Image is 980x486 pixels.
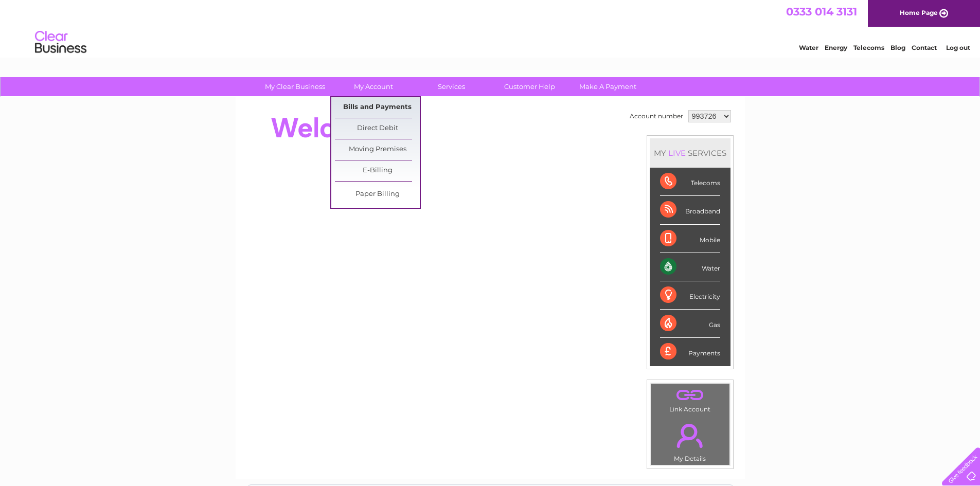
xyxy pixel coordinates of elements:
[487,77,572,96] a: Customer Help
[653,418,727,454] a: .
[799,44,818,51] a: Water
[34,27,87,58] img: logo.png
[660,196,720,224] div: Broadband
[660,253,720,281] div: Water
[247,6,734,50] div: Clear Business is a trading name of Verastar Limited (registered in [GEOGRAPHIC_DATA] No. 3667643...
[660,338,720,366] div: Payments
[650,415,730,465] td: My Details
[627,107,686,125] td: Account number
[335,118,420,139] a: Direct Debit
[660,225,720,253] div: Mobile
[666,148,688,158] div: LIVE
[946,44,970,51] a: Log out
[253,77,337,96] a: My Clear Business
[660,310,720,338] div: Gas
[825,44,847,51] a: Energy
[335,97,420,118] a: Bills and Payments
[650,383,730,416] td: Link Account
[890,44,905,51] a: Blog
[660,281,720,310] div: Electricity
[786,5,857,18] a: 0333 014 3131
[335,139,420,160] a: Moving Premises
[335,184,420,205] a: Paper Billing
[409,77,494,96] a: Services
[912,44,937,51] a: Contact
[853,44,884,51] a: Telecoms
[660,168,720,196] div: Telecoms
[650,138,730,168] div: MY SERVICES
[335,160,420,181] a: E-Billing
[331,77,416,96] a: My Account
[653,386,727,404] a: .
[565,77,650,96] a: Make A Payment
